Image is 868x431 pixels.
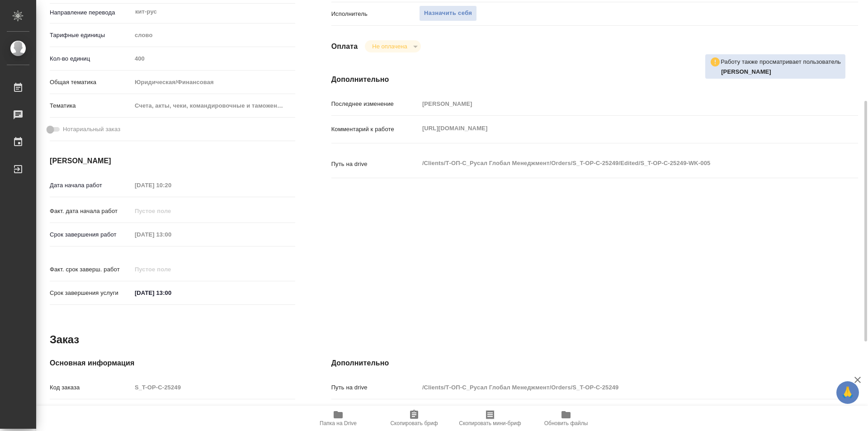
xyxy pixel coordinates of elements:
button: Скопировать бриф [376,406,452,431]
p: Кол-во единиц [50,54,132,63]
span: Назначить себя [424,8,472,19]
input: ✎ Введи что-нибудь [132,286,211,299]
input: Пустое поле [419,404,814,417]
p: Факт. дата начала работ [50,207,132,216]
span: Папка на Drive [320,420,357,426]
h2: Заказ [50,332,79,347]
p: Общая тематика [50,78,132,87]
p: Комментарий к работе [331,125,419,134]
input: Пустое поле [132,179,211,192]
p: Тарифные единицы [50,31,132,40]
h4: Основная информация [50,358,295,369]
h4: Дополнительно [331,358,858,369]
button: Обновить файлы [528,406,604,431]
p: Дата начала работ [50,181,132,190]
h4: Дополнительно [331,74,858,85]
p: Последнее изменение [331,99,419,109]
span: Скопировать мини-бриф [459,420,521,426]
div: Не оплачена [365,40,420,52]
span: Скопировать бриф [390,420,438,426]
p: Тематика [50,101,132,110]
input: Пустое поле [132,381,295,394]
textarea: /Clients/Т-ОП-С_Русал Глобал Менеджмент/Orders/S_T-OP-C-25249/Edited/S_T-OP-C-25249-WK-005 [419,156,814,171]
button: Скопировать мини-бриф [452,406,528,431]
button: 🙏 [836,381,859,404]
div: Счета, акты, чеки, командировочные и таможенные документы [132,98,295,114]
button: Папка на Drive [300,406,376,431]
p: Исполнитель [331,9,419,19]
input: Пустое поле [419,381,814,394]
input: Пустое поле [132,228,211,241]
span: Обновить файлы [544,420,588,426]
p: Факт. срок заверш. работ [50,265,132,274]
input: Пустое поле [132,263,211,276]
b: [PERSON_NAME] [721,68,771,75]
p: Работу также просматривает пользователь [721,57,841,66]
span: 🙏 [840,383,855,402]
p: Направление перевода [50,8,132,17]
span: Нотариальный заказ [63,125,120,134]
div: Юридическая/Финансовая [132,75,295,90]
button: Назначить себя [419,5,477,21]
p: Срок завершения услуги [50,289,132,298]
textarea: [URL][DOMAIN_NAME] [419,121,814,136]
button: Не оплачена [369,43,410,50]
h4: Оплата [331,41,358,52]
input: Пустое поле [132,204,211,218]
p: Путь на drive [331,160,419,169]
p: Код заказа [50,383,132,392]
input: Пустое поле [132,404,295,417]
p: Срок завершения работ [50,230,132,239]
p: Путь на drive [331,383,419,392]
input: Пустое поле [419,97,814,110]
h4: [PERSON_NAME] [50,156,295,166]
input: Пустое поле [132,52,295,65]
p: Журавлева Александра [721,67,841,76]
div: слово [132,28,295,43]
